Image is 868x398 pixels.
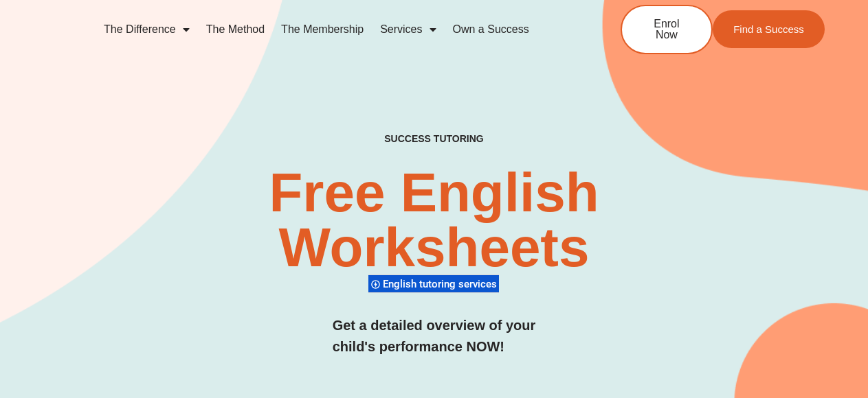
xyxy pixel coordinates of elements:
[383,278,501,290] span: English tutoring services
[733,24,804,34] span: Find a Success
[273,14,372,45] a: The Membership
[96,14,198,45] a: The Difference
[713,10,825,48] a: Find a Success
[445,14,537,45] a: Own a Success
[198,14,273,45] a: The Method
[368,274,499,293] div: English tutoring services
[372,14,444,45] a: Services
[318,133,550,145] h4: SUCCESS TUTORING​
[96,14,576,45] nav: Menu
[176,165,691,275] h2: Free English Worksheets​
[621,5,713,54] a: Enrol Now
[643,19,691,40] span: Enrol Now
[333,315,536,358] h3: Get a detailed overview of your child's performance NOW!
